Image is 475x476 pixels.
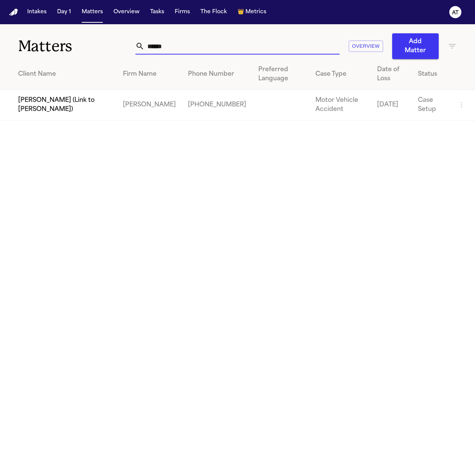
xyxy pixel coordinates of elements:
h1: Matters [18,37,135,56]
button: crownMetrics [234,5,269,19]
button: Day 1 [54,5,74,19]
td: [PHONE_NUMBER] [182,90,252,120]
button: Matters [79,5,106,19]
button: Overview [110,5,143,19]
div: Client Name [18,70,111,79]
div: Case Type [315,70,365,79]
td: Motor Vehicle Accident [309,90,371,120]
a: Home [9,9,18,16]
button: Overview [349,41,383,52]
td: [DATE] [371,90,412,120]
div: Firm Name [123,70,176,79]
div: Preferred Language [258,65,303,83]
div: Date of Loss [377,65,406,83]
img: Finch Logo [9,9,18,16]
div: Status [418,70,445,79]
td: Case Setup [412,90,451,120]
div: Phone Number [188,70,246,79]
button: Firms [172,5,193,19]
button: The Flock [197,5,230,19]
td: [PERSON_NAME] [117,90,182,120]
button: Intakes [24,5,50,19]
button: Add Matter [392,33,439,59]
button: Tasks [147,5,167,19]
